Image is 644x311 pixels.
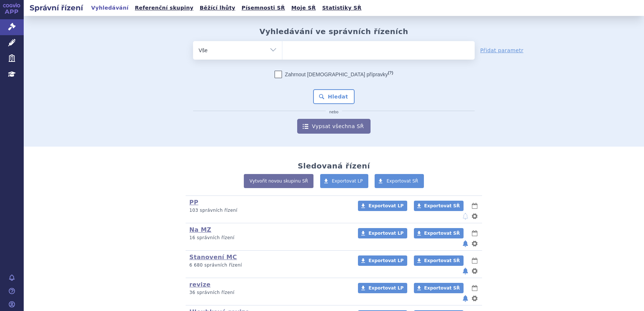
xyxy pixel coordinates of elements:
[189,290,348,296] p: 36 správních řízení
[189,262,348,268] p: 6 680 správních řízení
[471,212,478,221] button: nastavení
[326,110,342,114] i: nebo
[289,3,318,13] a: Moje SŘ
[424,285,460,291] span: Exportovat SŘ
[313,89,355,104] button: Hledat
[424,231,460,236] span: Exportovat SŘ
[424,203,460,208] span: Exportovat SŘ
[358,201,407,211] a: Exportovat LP
[320,174,369,188] a: Exportovat LP
[471,201,478,210] button: lhůty
[471,256,478,265] button: lhůty
[239,3,287,13] a: Písemnosti SŘ
[462,294,469,303] button: notifikace
[386,178,418,184] span: Exportovat SŘ
[414,228,464,238] a: Exportovat SŘ
[275,71,393,78] label: Zahrnout [DEMOGRAPHIC_DATA] přípravky
[368,258,404,263] span: Exportovat LP
[368,231,404,236] span: Exportovat LP
[189,235,348,241] p: 16 správních řízení
[414,201,464,211] a: Exportovat SŘ
[133,3,196,13] a: Referenční skupiny
[471,239,478,248] button: nastavení
[189,199,198,206] a: PP
[471,229,478,238] button: lhůty
[358,283,407,293] a: Exportovat LP
[298,161,370,170] h2: Sledovaná řízení
[358,255,407,266] a: Exportovat LP
[368,285,404,291] span: Exportovat LP
[332,178,363,184] span: Exportovat LP
[297,119,371,134] a: Vypsat všechna SŘ
[320,3,364,13] a: Statistiky SŘ
[259,27,408,36] h2: Vyhledávání ve správních řízeních
[414,255,464,266] a: Exportovat SŘ
[471,284,478,292] button: lhůty
[368,203,404,208] span: Exportovat LP
[471,294,478,303] button: nastavení
[244,174,313,188] a: Vytvořit novou skupinu SŘ
[189,281,210,288] a: revize
[462,212,469,221] button: notifikace
[375,174,424,188] a: Exportovat SŘ
[471,267,478,275] button: nastavení
[189,226,211,233] a: Na MZ
[462,267,469,275] button: notifikace
[197,3,238,13] a: Běžící lhůty
[24,3,89,13] h2: Správní řízení
[89,3,131,13] a: Vyhledávání
[424,258,460,263] span: Exportovat SŘ
[358,228,407,238] a: Exportovat LP
[414,283,464,293] a: Exportovat SŘ
[189,254,237,261] a: Stanovení MC
[388,70,393,75] abbr: (?)
[462,239,469,248] button: notifikace
[480,47,524,54] a: Přidat parametr
[189,207,348,214] p: 103 správních řízení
